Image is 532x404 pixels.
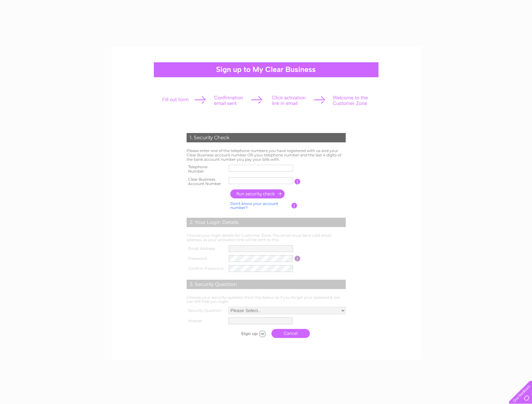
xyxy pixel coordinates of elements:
th: Security Question [185,305,227,316]
input: Submit [230,329,268,338]
div: 2. Your Login Details [187,218,346,227]
th: Confirm Password [185,264,227,273]
td: Please enter one of the telephone numbers you have registered with us and your Clear Business acc... [185,147,347,163]
td: Choose your security question from the below so if you forget your password, we can still help yo... [185,294,347,306]
div: 1. Security Check [187,133,346,142]
a: Cancel [271,329,310,338]
th: Email Address [185,244,227,254]
a: Don't know your account number? [230,201,278,210]
th: Answer [185,316,227,326]
input: Information [295,256,300,261]
th: Clear Business Account Number [185,175,227,188]
input: Information [295,179,300,184]
div: 3. Security Question [187,280,346,289]
th: Telephone Number [185,163,227,175]
th: Password [185,254,227,264]
td: Choose your login details for Customer Zone. The email must be a valid email address, as your act... [185,232,347,244]
input: Information [291,203,297,208]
